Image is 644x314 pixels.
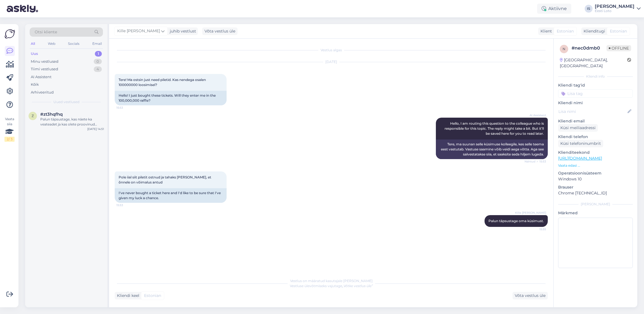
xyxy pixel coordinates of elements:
div: [DATE] 14:51 [87,127,104,131]
input: Lisa tag [558,89,633,98]
span: Estonian [144,293,161,299]
div: juhib vestlust [168,28,196,34]
span: AI Assistent [525,113,546,117]
span: Pole iial siit piletit ostnud ja tahaks [PERSON_NAME], et õnnele on võimalus antud [119,175,212,184]
span: Vestluse ülevõtmiseks vajutage [290,284,373,288]
div: Hello! I just bought these tickets. Will they enter me in the 100,000,000 raffle? [115,91,227,105]
span: Offline [607,45,631,51]
div: 0 [94,59,102,64]
p: Vaata edasi ... [558,163,633,168]
span: n [563,47,565,51]
span: Nähtud ✓ 15:53 [525,159,546,164]
input: Lisa nimi [558,108,626,115]
div: Kõik [31,82,39,87]
div: # nec0dmb0 [572,45,607,52]
div: Aktiivne [537,4,571,14]
div: 1 [95,51,102,57]
p: Märkmed [558,210,633,216]
p: Kliendi email [558,118,633,124]
span: 15:53 [116,106,137,110]
div: [PERSON_NAME] [595,4,634,9]
p: Kliendi telefon [558,134,633,140]
div: 2 / 3 [4,137,15,142]
span: Kille [PERSON_NAME] [117,28,160,34]
p: Kliendi nimi [558,100,633,106]
i: „Võtke vestlus üle” [342,284,373,288]
p: Brauser [558,184,633,190]
div: 4 [94,66,102,72]
div: Tiimi vestlused [31,66,58,72]
div: Võta vestlus üle [513,292,548,299]
div: Kliendi keel [115,293,139,299]
span: Estonian [610,28,627,34]
p: Operatsioonisüsteem [558,170,633,176]
p: Chrome [TECHNICAL_ID] [558,190,633,196]
div: Email [91,40,103,47]
div: Võta vestlus üle [202,27,238,35]
div: I've never bought a ticket here and I'd like to be sure that I've given my luck a chance. [115,188,227,203]
span: Uued vestlused [53,99,79,104]
div: AI Assistent [31,74,51,80]
p: Kliendi tag'id [558,82,633,88]
div: Uus [31,51,38,57]
img: Askly Logo [4,29,15,39]
span: Tere! Ma ostsin just need piletid. Kas nendega osalen 100000000 loosimisel? [119,78,207,87]
span: Estonian [557,28,574,34]
span: Otsi kliente [35,29,57,35]
div: Eesti Loto [595,9,634,13]
a: [URL][DOMAIN_NAME] [558,156,602,161]
div: [DATE] [115,59,548,64]
span: 15:55 [525,227,546,231]
div: Küsi telefoninumbrit [558,140,603,147]
span: Kille [PERSON_NAME] [515,211,546,215]
span: 15:53 [116,203,137,207]
div: Vaata siia [4,117,15,142]
div: Klienditugi [581,28,605,34]
div: Palun täpsustage, kas näete ka veateadet ja kas olete proovinud veebilehitseja vahemälu ja küpsis... [40,117,104,127]
div: Arhiveeritud [31,90,54,95]
div: Web [47,40,57,47]
div: Socials [67,40,81,47]
span: Palun täpsustage oma küsimust. [488,219,544,223]
span: Hello, I am routing this question to the colleague who is responsible for this topic. The reply m... [445,121,545,136]
span: Vestlus on määratud kasutajale [PERSON_NAME] [290,279,373,283]
div: [PERSON_NAME] [558,202,633,207]
div: Klient [538,28,552,34]
p: Windows 10 [558,176,633,182]
div: Tere, ma suunan selle küsimuse kolleegile, kes selle teema eest vastutab. Vastuse saamine võib ve... [436,139,548,159]
div: Kliendi info [558,74,633,79]
span: #zt3hqfhq [40,112,63,117]
p: Klienditeekond [558,150,633,155]
div: Küsi meiliaadressi [558,124,598,132]
div: All [30,40,36,47]
span: z [32,114,34,118]
div: [GEOGRAPHIC_DATA], [GEOGRAPHIC_DATA] [560,57,627,69]
div: IS [585,5,593,13]
a: [PERSON_NAME]Eesti Loto [595,4,641,13]
div: Minu vestlused [31,59,58,64]
div: Vestlus algas [115,48,548,53]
